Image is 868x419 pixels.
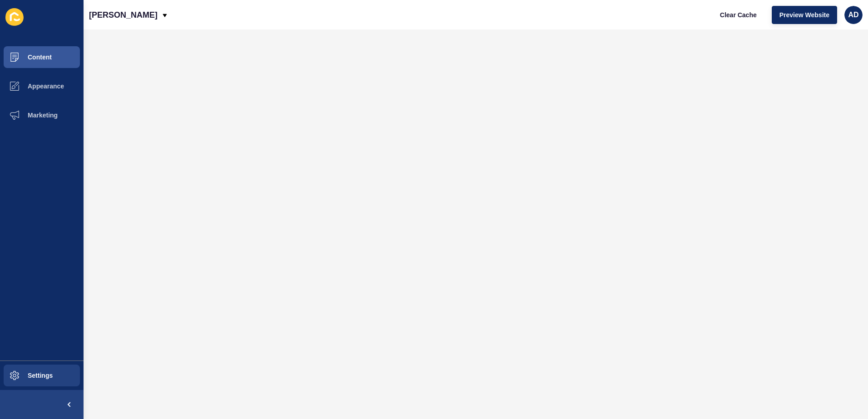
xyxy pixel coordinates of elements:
span: Preview Website [779,10,829,19]
span: AD [848,10,858,19]
p: [PERSON_NAME] [89,4,158,26]
button: Clear Cache [712,6,764,24]
span: Clear Cache [720,10,757,19]
button: Preview Website [772,6,837,24]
